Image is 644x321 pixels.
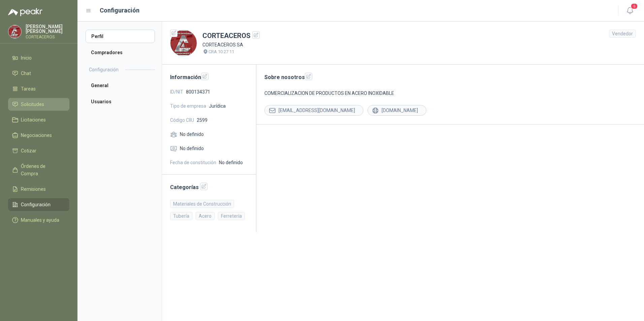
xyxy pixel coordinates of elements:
a: Compradores [86,46,155,59]
img: Company Logo [170,30,197,56]
img: Company Logo [8,25,21,38]
a: Configuración [8,198,69,211]
span: 2599 [197,116,207,124]
p: CORTEACEROS [26,35,69,39]
span: Fecha de constitución [170,159,216,166]
a: Usuarios [86,95,155,108]
span: Negociaciones [21,132,52,139]
span: Inicio [21,54,32,62]
a: General [86,79,155,92]
a: Negociaciones [8,129,69,142]
img: Logo peakr [8,8,42,16]
p: COMERCIALIZACION DE PRODUCTOS EN ACERO INOXIDABLE [264,90,636,97]
a: Chat [8,67,69,80]
span: Órdenes de Compra [21,163,63,177]
h2: Información [170,73,248,81]
p: [PERSON_NAME] [PERSON_NAME] [26,24,69,34]
span: 800134371 [186,88,210,96]
span: Código CIIU [170,116,194,124]
a: Inicio [8,51,69,64]
span: 6 [631,3,638,9]
div: Tubería [170,212,192,220]
a: Manuales y ayuda [8,214,69,226]
p: CORTEACEROS SA [202,41,260,48]
span: No definido [180,145,204,152]
span: Tipo de empresa [170,102,206,110]
div: [EMAIL_ADDRESS][DOMAIN_NAME] [264,105,363,116]
span: Manuales y ayuda [21,216,59,224]
span: No definido [219,159,243,166]
div: Materiales de Construcción [170,200,234,208]
h1: CORTEACEROS [202,31,260,41]
a: Licitaciones [8,113,69,126]
button: 6 [624,5,636,17]
a: Solicitudes [8,98,69,111]
span: Cotizar [21,147,36,154]
span: Configuración [21,201,51,208]
div: Vendedor [609,30,636,38]
span: Licitaciones [21,116,46,123]
h2: Configuración [89,66,119,73]
span: Jurídica [209,102,226,110]
span: Solicitudes [21,101,44,108]
div: Acero [196,212,215,220]
a: Perfil [86,30,155,43]
span: Remisiones [21,185,46,193]
a: Tareas [8,82,69,95]
a: Remisiones [8,183,69,195]
h1: Configuración [100,6,139,15]
div: Ferretería [218,212,245,220]
a: Cotizar [8,144,69,157]
span: ID/NIT [170,88,183,96]
h2: Categorías [170,183,248,191]
p: CRA 10 27 11 [208,48,234,55]
a: Órdenes de Compra [8,160,69,180]
span: Tareas [21,85,36,93]
span: No definido [180,131,204,138]
span: Chat [21,70,31,77]
h2: Sobre nosotros [264,73,636,81]
div: [DOMAIN_NAME] [367,105,426,116]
